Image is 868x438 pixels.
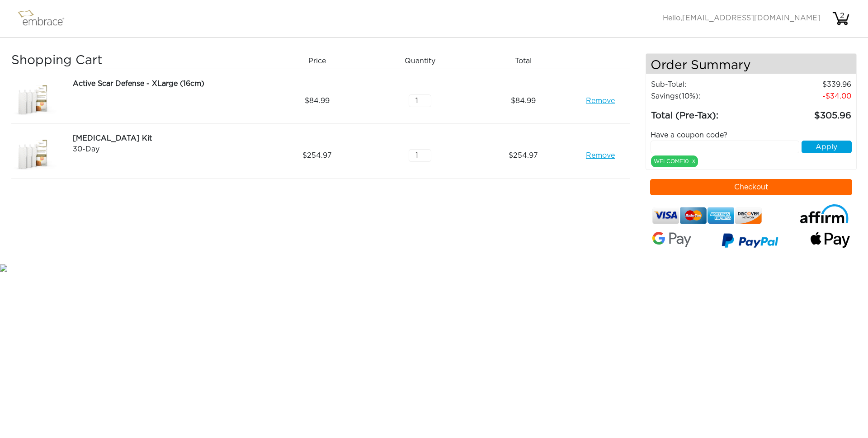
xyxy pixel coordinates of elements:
div: Total [475,53,578,69]
span: Quantity [405,56,435,66]
img: fullApplePay.png [811,232,850,248]
a: Remove [586,150,615,161]
h3: Shopping Cart [11,53,262,69]
a: Remove [586,95,615,106]
td: 305.96 [761,102,852,123]
div: [MEDICAL_DATA] Kit [73,133,262,144]
img: paypal-v3.png [722,230,778,254]
div: WELCOME10 [651,155,698,167]
img: a09f5d18-8da6-11e7-9c79-02e45ca4b85b.jpeg [11,78,57,123]
span: Hello, [663,14,821,22]
div: Price [269,53,372,69]
div: Active Scar Defense - XLarge (16cm) [73,78,262,89]
a: 2 [832,14,850,22]
td: 339.96 [761,79,852,90]
div: 30-Day [73,144,262,155]
td: Total (Pre-Tax): [651,102,761,123]
img: Google-Pay-Logo.svg [652,232,692,247]
img: affirm-logo.svg [799,204,850,224]
img: logo.png [16,7,75,30]
h4: Order Summary [646,54,857,74]
img: cart [832,9,850,28]
span: 254.97 [302,150,332,161]
td: 34.00 [761,90,852,102]
span: [EMAIL_ADDRESS][DOMAIN_NAME] [682,14,821,22]
span: 84.99 [511,95,536,106]
span: 254.97 [509,150,538,161]
div: 2 [833,10,851,21]
button: Checkout [650,179,853,195]
img: beb8096c-8da6-11e7-b488-02e45ca4b85b.jpeg [11,133,57,178]
div: Have a coupon code? [644,130,859,141]
span: (10%) [679,93,698,100]
img: credit-cards.png [652,204,762,227]
span: 84.99 [305,95,330,106]
td: Savings : [651,90,761,102]
td: Sub-Total: [651,79,761,90]
button: Apply [802,141,852,153]
a: x [692,157,695,165]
